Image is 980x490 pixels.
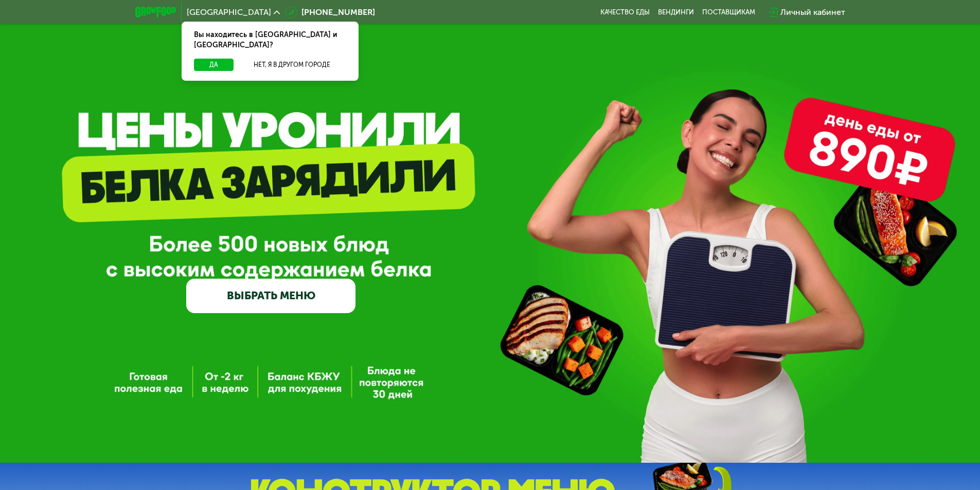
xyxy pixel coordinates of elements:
[194,59,234,71] button: Да
[702,8,755,16] div: поставщикам
[780,6,845,19] div: Личный кабинет
[238,59,346,71] button: Нет, я в другом городе
[285,6,375,19] a: [PHONE_NUMBER]
[186,279,355,313] a: ВЫБРАТЬ МЕНЮ
[187,8,271,16] span: [GEOGRAPHIC_DATA]
[182,22,359,59] div: Вы находитесь в [GEOGRAPHIC_DATA] и [GEOGRAPHIC_DATA]?
[658,8,694,16] a: Вендинги
[600,8,650,16] a: Качество еды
